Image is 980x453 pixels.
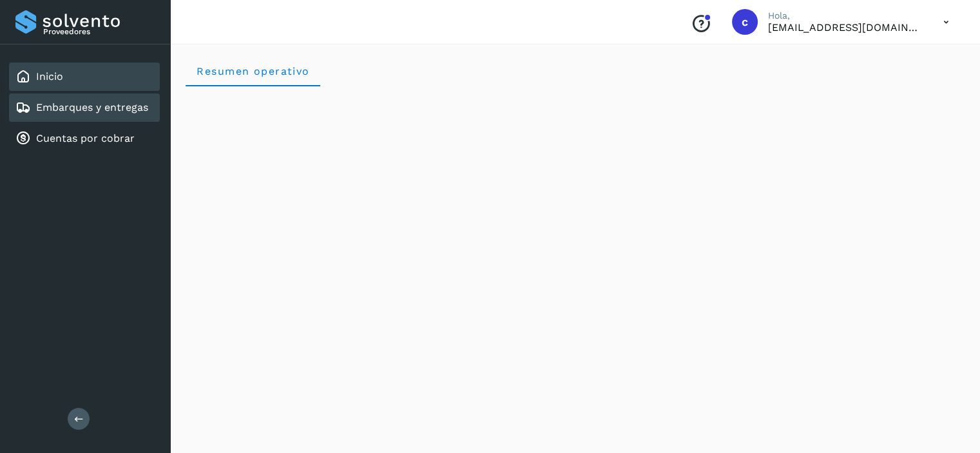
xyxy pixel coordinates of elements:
a: Cuentas por cobrar [36,132,135,144]
p: Hola, [768,10,923,21]
div: Cuentas por cobrar [9,124,160,153]
div: Embarques y entregas [9,93,160,122]
p: cobranza@nuevomex.com.mx [768,21,923,34]
span: Resumen operativo [196,65,310,77]
a: Embarques y entregas [36,101,148,113]
div: Inicio [9,63,160,91]
a: Inicio [36,70,63,82]
p: Proveedores [43,27,155,36]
